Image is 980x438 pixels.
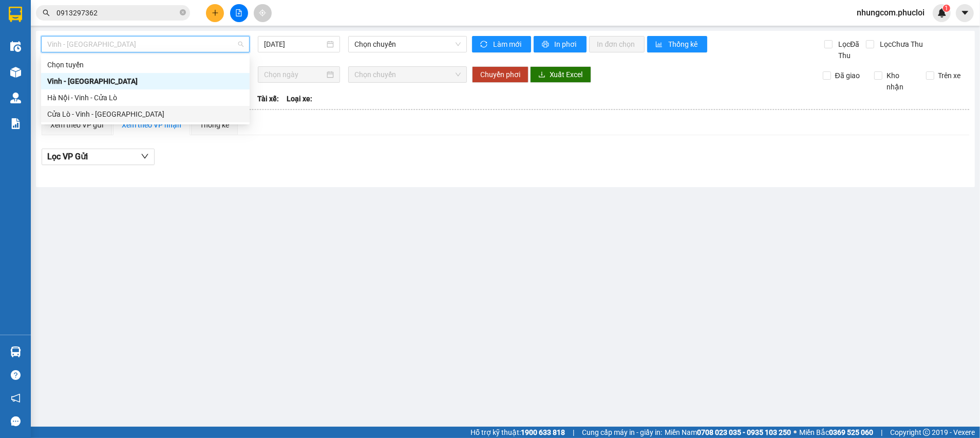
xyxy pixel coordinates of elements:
[960,8,970,17] span: caret-down
[257,93,279,104] span: Tài xế:
[122,119,181,131] div: Xem theo VP nhận
[41,57,250,73] div: Chọn tuyến
[41,73,250,89] div: Vinh - Hà Tĩnh
[96,38,429,51] li: Hotline: 02386655777, 02462925925, 0944789456
[934,70,965,81] span: Trên xe
[10,346,21,357] img: warehouse-icon
[41,89,250,106] div: Hà Nội - Vinh - Cửa Lò
[472,36,531,52] button: syncLàm mới
[230,4,248,22] button: file-add
[956,4,974,22] button: caret-down
[542,41,551,49] span: printer
[876,39,925,50] span: Lọc Chưa Thu
[937,8,947,17] img: icon-new-feature
[794,430,797,434] span: ⚪️
[923,429,930,436] span: copyright
[264,69,325,80] input: Chọn ngày
[665,427,791,438] span: Miền Nam
[10,67,21,78] img: warehouse-icon
[13,75,98,92] b: GỬI : VP Vinh
[534,36,587,52] button: printerIn phơi
[10,41,21,52] img: warehouse-icon
[287,93,312,104] span: Loại xe:
[480,41,489,49] span: sync
[530,66,591,83] button: downloadXuất Excel
[882,70,918,93] span: Kho nhận
[881,427,882,438] span: |
[472,66,529,83] button: Chuyển phơi
[41,106,250,122] div: Cửa Lò - Vinh - Hà Nội
[13,13,64,64] img: logo.jpg
[11,370,21,380] span: question-circle
[47,92,243,103] div: Hà Nội - Vinh - Cửa Lò
[589,36,645,52] button: In đơn chọn
[834,39,866,61] span: Lọc Đã Thu
[235,9,242,16] span: file-add
[141,152,149,160] span: down
[206,4,224,22] button: plus
[655,41,664,49] span: bar-chart
[43,9,50,16] span: search
[259,9,266,16] span: aim
[849,6,933,19] span: nhungcom.phucloi
[9,7,22,22] img: logo-vxr
[42,149,155,165] button: Lọc VP Gửi
[354,67,460,82] span: Chọn chuyến
[943,5,950,12] sup: 1
[945,5,948,12] span: 1
[47,108,243,120] div: Cửa Lò - Vinh - [GEOGRAPHIC_DATA]
[10,118,21,129] img: solution-icon
[11,393,21,403] span: notification
[10,93,21,103] img: warehouse-icon
[47,59,243,70] div: Chọn tuyến
[668,39,699,50] span: Thống kê
[493,39,523,50] span: Làm mới
[200,119,229,131] div: Thống kê
[56,7,178,19] input: Tìm tên, số ĐT hoặc mã đơn
[354,36,460,52] span: Chọn chuyến
[254,4,272,22] button: aim
[96,25,429,38] li: [PERSON_NAME], [PERSON_NAME]
[47,76,243,87] div: Vinh - [GEOGRAPHIC_DATA]
[799,427,873,438] span: Miền Bắc
[573,427,574,438] span: |
[697,428,791,436] strong: 0708 023 035 - 0935 103 250
[180,9,186,15] span: close-circle
[47,36,243,52] span: Vinh - Hà Tĩnh
[582,427,662,438] span: Cung cấp máy in - giấy in:
[647,36,707,52] button: bar-chartThống kê
[180,8,186,18] span: close-circle
[264,39,325,50] input: 12/10/2025
[829,428,873,436] strong: 0369 525 060
[521,428,565,436] strong: 1900 633 818
[555,39,578,50] span: In phơi
[11,416,21,426] span: message
[470,427,565,438] span: Hỗ trợ kỹ thuật:
[50,119,103,131] div: Xem theo VP gửi
[47,150,88,163] span: Lọc VP Gửi
[831,70,864,81] span: Đã giao
[212,9,219,16] span: plus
